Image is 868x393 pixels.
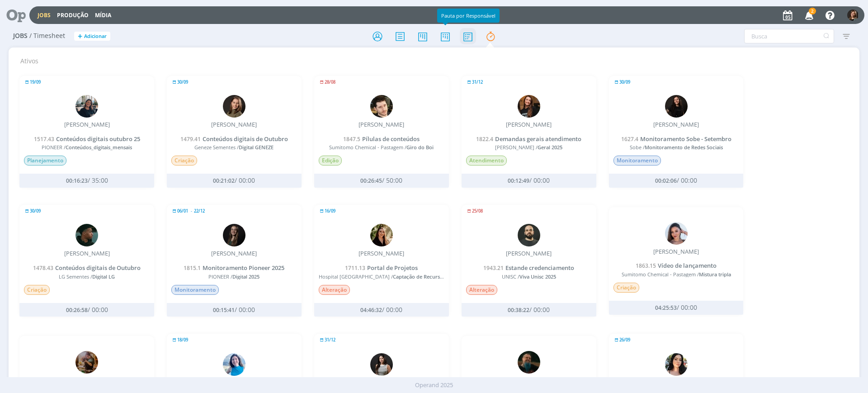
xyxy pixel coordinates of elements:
a: 1815.1Monitoramento Pioneer 2025 [184,264,284,272]
span: 04:46:32 [360,306,382,314]
div: [PERSON_NAME] [64,121,110,128]
span: + [78,32,82,41]
img: L [847,9,859,21]
span: 31/12 [472,80,483,84]
span: Conteúdos digitais de Outubro [55,264,141,272]
div: / 00:00 [191,306,277,314]
span: Demandas gerais atendimento [495,135,581,143]
button: 2 [799,7,818,24]
img: N [665,222,688,245]
div: / 00:00 [191,177,277,185]
div: / 00:00 [633,177,719,185]
span: 00:26:58 [66,306,88,314]
button: L [847,7,859,23]
img: P [518,224,540,246]
span: [PERSON_NAME] / [466,144,592,150]
img: C [370,224,393,246]
a: Jobs [38,11,51,19]
span: Criação [613,283,639,293]
span: 31/12 [325,338,335,342]
span: 26/09 [619,338,630,342]
span: 19/09 [30,80,41,84]
span: Digital GENEZE [239,144,274,151]
span: Digital LG [92,273,115,280]
div: / 00:00 [44,306,129,314]
span: Sumitomo Chemical - Pastagem / [613,271,739,277]
span: Estande credenciamento [505,264,574,272]
img: K [75,224,98,246]
span: Jobs [13,32,28,40]
span: Monitoramento Pioneer 2025 [203,264,284,272]
img: V [370,95,393,118]
span: 1863.15 [636,262,656,270]
span: 30/09 [30,209,41,213]
a: 1711.13Portal de Projetos [345,264,418,272]
span: Criação [171,156,197,166]
div: / 35:00 [44,177,129,185]
span: 30/09 [177,80,188,84]
span: Digital 2025 [232,273,259,280]
span: Edição [319,156,342,166]
span: Alteração [466,285,497,295]
div: [PERSON_NAME] [506,250,552,257]
span: 1847.5 [343,135,360,143]
a: Mídia [95,11,111,19]
div: [PERSON_NAME] [64,250,110,257]
span: 1478.43 [33,264,53,272]
span: UNISC / [466,274,592,279]
a: 1478.43Conteúdos digitais de Outubro [33,264,141,272]
span: Mistura tripla [699,271,731,278]
div: / 50:00 [339,177,424,185]
span: 04:25:53 [655,304,677,312]
a: 1517.43Conteúdos digitais outubro 25 [34,135,140,143]
span: 00:15:41 [213,306,235,314]
div: / 00:00 [339,306,424,314]
img: M [518,351,540,374]
button: Mídia [92,12,114,19]
div: / 00:00 [486,306,571,314]
span: Pílulas de conteúdos [362,135,420,143]
span: 00:38:22 [508,306,529,314]
span: 22/12 [194,209,205,213]
span: 1479.41 [180,135,201,143]
span: 1517.43 [34,135,54,143]
span: 1627.4 [621,135,638,143]
span: 1822.4 [476,135,493,143]
span: 00:02:06 [655,177,677,185]
a: 1479.41Conteúdos digitais de Outubro [180,135,288,143]
span: Hospital [GEOGRAPHIC_DATA] / [319,274,444,279]
img: J [223,95,245,118]
span: Sumitomo Chemical - Pastagem / [319,144,444,150]
button: Produção [54,12,91,19]
div: Pauta por Responsável [437,9,500,23]
span: 00:21:02 [213,177,235,185]
span: Monitoramento [171,285,219,295]
span: Conteúdos digitais outubro 25 [56,135,140,143]
span: Captação de Recursos [393,273,445,280]
span: Adicionar [84,33,107,39]
span: 25/08 [472,209,483,213]
span: Atendimento [466,156,507,166]
div: [PERSON_NAME] [359,121,404,128]
span: PIONEER / [171,274,297,279]
div: [PERSON_NAME] [211,250,257,257]
img: S [665,95,688,118]
span: Alteração [319,285,350,295]
span: Monitoramento [613,156,661,166]
img: C [370,353,393,376]
a: 1627.4Monitoramento Sobe - Setembro [621,135,731,143]
span: Viva Unisc 2025 [519,273,556,280]
a: 1943.21Estande credenciamento [483,264,574,272]
span: Geneze Sementes / [171,144,297,150]
span: 06/01 [177,209,188,213]
span: Geral 2025 [538,144,562,151]
div: [PERSON_NAME] [211,121,257,128]
span: Giro do Boi [406,144,434,151]
span: PIONEER / [24,144,150,150]
span: 30/09 [619,80,630,84]
span: 16/09 [325,209,335,213]
img: T [665,353,688,376]
a: 1863.15Vídeo de lançamento [636,261,717,270]
img: E [223,353,245,376]
button: Jobs [35,12,53,19]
